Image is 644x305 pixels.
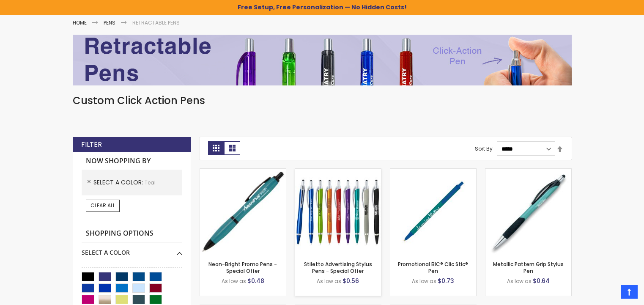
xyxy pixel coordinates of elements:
[208,141,224,155] strong: Grid
[295,169,381,255] img: Stiletto Advertising Stylus Pens - Special Offer
[390,168,476,176] a: BIC® Clic Stic® Pen-Teal
[343,277,359,285] span: $0.56
[86,200,120,212] a: Clear All
[104,19,115,26] a: Pens
[398,261,468,275] a: Promotional BIC® Clic Stic® Pen
[82,242,182,257] div: Select A Color
[208,261,277,275] a: Neon-Bright Promo Pens - Special Offer
[145,179,156,186] span: Teal
[82,225,182,243] strong: Shopping Options
[73,35,572,85] img: Retractable Pens
[132,19,180,26] strong: Retractable Pens
[93,178,145,187] span: Select A Color
[295,168,381,176] a: Stiletto Advertising Stylus Pens - Special Offer
[90,202,115,209] span: Clear All
[200,169,286,255] img: Neon-Bright Promo Pens-Teal
[533,277,550,285] span: $0.64
[485,168,571,176] a: Metallic Pattern Grip Stylus Pen-Teal
[507,278,532,285] span: As low as
[485,169,571,255] img: Metallic Pattern Grip Stylus Pen-Teal
[475,145,493,152] label: Sort By
[82,152,182,170] strong: Now Shopping by
[222,278,246,285] span: As low as
[412,278,436,285] span: As low as
[621,285,638,299] a: Top
[73,19,87,26] a: Home
[81,140,102,149] strong: Filter
[390,169,476,255] img: BIC® Clic Stic® Pen-Teal
[200,168,286,176] a: Neon-Bright Promo Pens-Teal
[247,277,264,285] span: $0.48
[438,277,454,285] span: $0.73
[304,261,372,275] a: Stiletto Advertising Stylus Pens - Special Offer
[73,94,572,107] h1: Custom Click Action Pens
[317,278,341,285] span: As low as
[493,261,564,275] a: Metallic Pattern Grip Stylus Pen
